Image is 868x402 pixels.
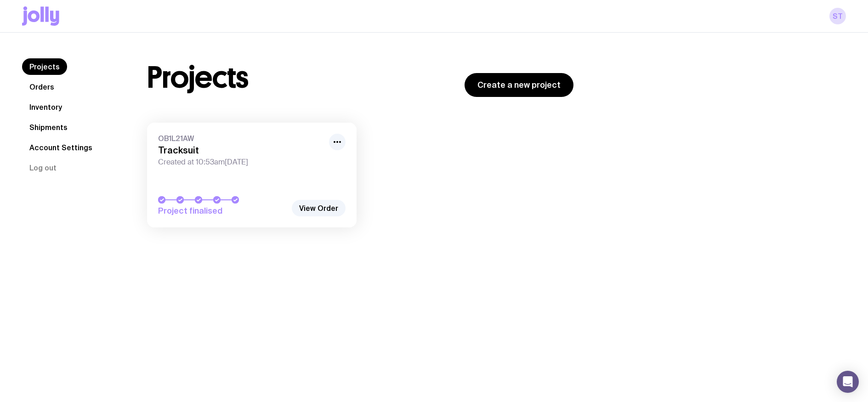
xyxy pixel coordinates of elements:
[158,158,323,167] span: Created at 10:53am[DATE]
[158,205,287,216] span: Project finalised
[158,134,323,143] span: OB1L21AW
[22,58,67,75] a: Projects
[22,139,100,156] a: Account Settings
[837,371,859,393] div: Open Intercom Messenger
[829,8,846,24] a: ST
[22,79,62,95] a: Orders
[292,200,346,216] a: View Order
[158,145,323,156] h3: Tracksuit
[22,159,64,176] button: Log out
[22,99,69,115] a: Inventory
[22,119,75,136] a: Shipments
[147,63,249,92] h1: Projects
[147,123,357,227] a: OB1L21AWTracksuitCreated at 10:53am[DATE]Project finalised
[465,73,573,97] a: Create a new project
